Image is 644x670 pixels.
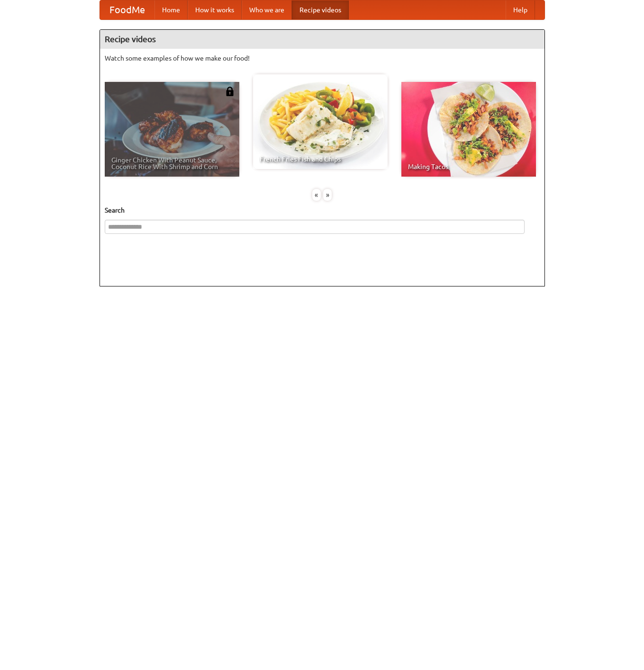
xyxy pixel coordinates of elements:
[105,54,540,63] p: Watch some examples of how we make our food!
[408,163,529,170] span: Making Tacos
[253,74,388,169] a: French Fries Fish and Chips
[323,189,332,201] div: »
[154,0,188,19] a: Home
[506,0,535,19] a: Help
[242,0,292,19] a: Who we are
[100,0,154,19] a: FoodMe
[188,0,242,19] a: How it works
[401,82,536,177] a: Making Tacos
[105,205,540,215] h5: Search
[260,156,381,162] span: French Fries Fish and Chips
[312,189,321,201] div: «
[292,0,349,19] a: Recipe videos
[100,30,544,49] h4: Recipe videos
[225,87,235,96] img: 483408.png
